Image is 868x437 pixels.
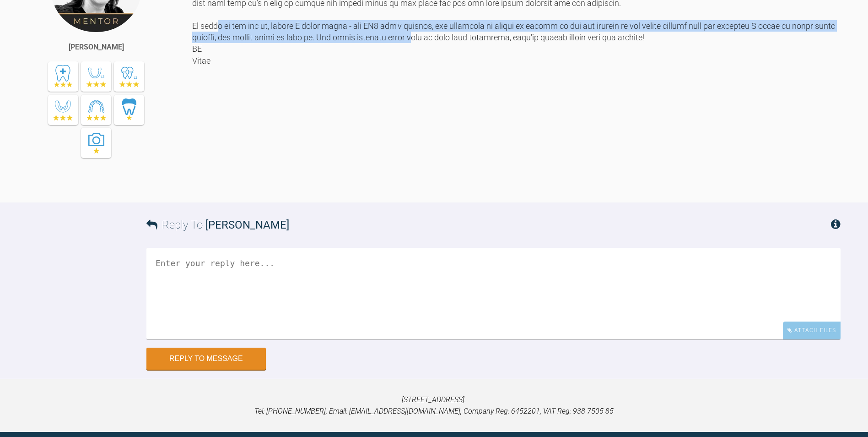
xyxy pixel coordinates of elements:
div: [PERSON_NAME] [69,41,124,53]
span: [PERSON_NAME] [205,218,289,231]
div: Attach Files [783,322,841,339]
h3: Reply To [146,216,289,234]
button: Reply to Message [146,348,266,370]
p: [STREET_ADDRESS]. Tel: [PHONE_NUMBER], Email: [EMAIL_ADDRESS][DOMAIN_NAME], Company Reg: 6452201,... [15,394,853,417]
